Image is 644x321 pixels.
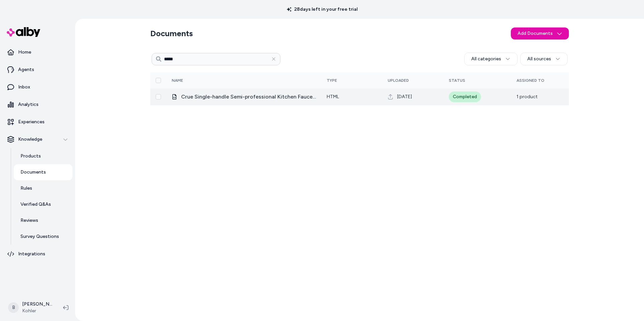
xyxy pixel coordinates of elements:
a: Documents [14,164,72,180]
p: Experiences [18,119,45,125]
div: Crue Single-handle Semi-professional Kitchen Faucet _ K-22973 _ KOHLER.html [172,93,316,101]
a: Rules [14,180,72,196]
button: All categories [464,53,518,65]
button: Add Documents [511,27,569,40]
button: Select all [156,78,161,83]
p: Verified Q&As [20,201,51,208]
span: Uploaded [388,78,409,83]
a: Verified Q&As [14,196,72,212]
p: Documents [20,169,46,176]
a: Survey Questions [14,229,72,245]
div: Name [172,78,222,83]
a: Agents [3,62,72,78]
span: Type [327,78,337,83]
a: Reviews [14,212,72,229]
p: 28 days left in your free trial [283,6,362,13]
p: Products [20,153,41,159]
div: Completed [449,91,481,102]
span: 1 product [517,94,538,100]
span: Crue Single-handle Semi-professional Kitchen Faucet _ K-22973 _ KOHLER [181,93,316,101]
span: All categories [471,56,501,62]
p: Inbox [18,84,30,90]
span: Kohler [22,308,52,314]
span: B [8,302,19,313]
span: html [327,94,339,100]
span: Status [449,78,465,83]
p: Analytics [18,101,39,108]
a: Experiences [3,114,72,130]
p: Reviews [20,217,38,224]
button: B[PERSON_NAME]Kohler [4,297,58,318]
button: Knowledge [3,131,72,147]
p: Survey Questions [20,233,59,240]
img: alby Logo [7,27,40,37]
a: Analytics [3,97,72,113]
p: [PERSON_NAME] [22,301,52,308]
a: Home [3,44,72,60]
p: Integrations [18,251,45,257]
span: [DATE] [397,93,412,100]
span: All sources [527,56,551,62]
p: Home [18,49,31,56]
button: Select row [156,94,161,100]
a: Integrations [3,246,72,262]
span: Assigned To [517,78,544,83]
h2: Documents [150,28,193,39]
a: Products [14,148,72,164]
p: Rules [20,185,32,192]
p: Knowledge [18,136,42,143]
button: All sources [520,53,568,65]
p: Agents [18,66,34,73]
a: Inbox [3,79,72,95]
